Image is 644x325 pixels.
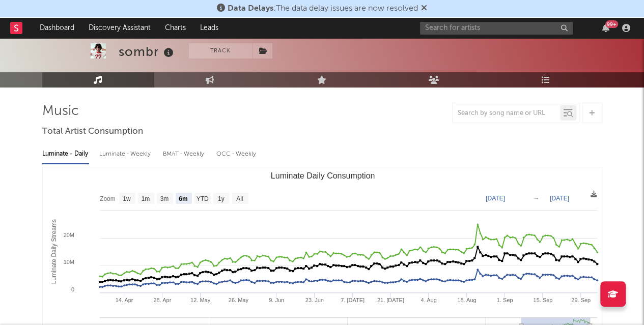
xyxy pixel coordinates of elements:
[421,5,427,13] span: Dismiss
[228,5,273,13] span: Data Delays
[158,18,193,38] a: Charts
[571,297,591,303] text: 29. Sep
[71,286,74,292] text: 0
[216,145,257,163] div: OCC - Weekly
[99,145,153,163] div: Luminate - Weekly
[305,297,323,303] text: 23. Jun
[193,18,226,38] a: Leads
[189,43,253,58] button: Track
[236,195,243,202] text: All
[63,232,74,238] text: 20M
[269,297,284,303] text: 9. Jun
[377,297,404,303] text: 21. [DATE]
[602,24,609,32] button: 99+
[196,195,208,202] text: YTD
[228,5,418,13] span: : The data delay issues are now resolved
[496,297,513,303] text: 1. Sep
[228,297,248,303] text: 26. May
[141,195,150,202] text: 1m
[42,145,89,163] div: Luminate - Daily
[81,18,158,38] a: Discovery Assistant
[533,195,539,202] text: →
[217,195,224,202] text: 1y
[123,195,131,202] text: 1w
[341,297,365,303] text: 7. [DATE]
[457,297,476,303] text: 18. Aug
[153,297,171,303] text: 28. Apr
[179,195,187,202] text: 6m
[421,297,436,303] text: 4. Aug
[190,297,210,303] text: 12. May
[42,126,143,138] span: Total Artist Consumption
[160,195,169,202] text: 3m
[420,22,573,35] input: Search for artists
[550,195,569,202] text: [DATE]
[63,259,74,265] text: 10M
[33,18,81,38] a: Dashboard
[486,195,505,202] text: [DATE]
[50,219,57,284] text: Luminate Daily Streams
[270,171,375,180] text: Luminate Daily Consumption
[605,20,618,28] div: 99 +
[453,109,560,117] input: Search by song name or URL
[100,195,116,202] text: Zoom
[115,297,133,303] text: 14. Apr
[163,145,206,163] div: BMAT - Weekly
[533,297,552,303] text: 15. Sep
[119,43,176,60] div: sombr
